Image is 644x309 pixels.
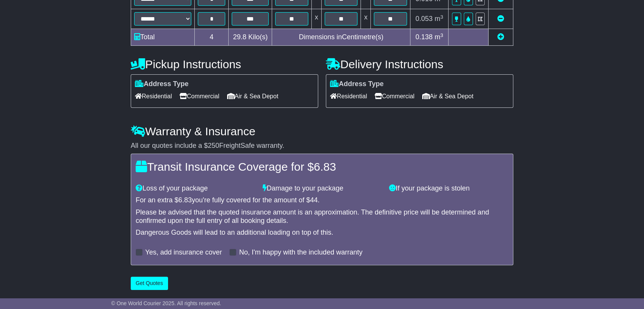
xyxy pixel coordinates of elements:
label: Yes, add insurance cover [145,248,222,257]
h4: Delivery Instructions [326,58,513,70]
span: 44 [310,196,318,204]
span: © One World Courier 2025. All rights reserved. [111,300,221,306]
h4: Transit Insurance Coverage for $ [136,160,508,173]
div: Dangerous Goods will lead to an additional loading on top of this. [136,229,508,237]
span: 0.053 [415,15,433,22]
sup: 3 [440,32,443,38]
h4: Warranty & Insurance [131,125,513,138]
label: Address Type [135,80,189,88]
td: x [311,9,321,29]
a: Remove this item [497,15,504,22]
label: No, I'm happy with the included warranty [239,248,362,257]
span: 250 [208,142,219,149]
td: 4 [195,29,229,46]
label: Address Type [330,80,384,88]
span: Commercial [375,90,414,102]
span: m [434,33,443,41]
div: Damage to your package [259,184,386,193]
td: x [361,9,371,29]
span: m [434,15,443,22]
a: Add new item [497,33,504,41]
td: Kilo(s) [229,29,272,46]
span: 29.8 [233,33,246,41]
span: Air & Sea Depot [227,90,279,102]
span: Air & Sea Depot [422,90,474,102]
span: Residential [330,90,367,102]
sup: 3 [440,14,443,20]
span: Residential [135,90,172,102]
span: Commercial [179,90,219,102]
button: Get Quotes [131,277,168,290]
span: 0.138 [415,33,433,41]
td: Dimensions in Centimetre(s) [272,29,410,46]
span: 6.83 [178,196,192,204]
td: Total [131,29,195,46]
div: For an extra $ you're fully covered for the amount of $ . [136,196,508,205]
span: 6.83 [314,160,336,173]
div: Loss of your package [132,184,259,193]
div: All our quotes include a $ FreightSafe warranty. [131,142,513,150]
div: If your package is stolen [385,184,512,193]
h4: Pickup Instructions [131,58,318,70]
div: Please be advised that the quoted insurance amount is an approximation. The definitive price will... [136,208,508,225]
